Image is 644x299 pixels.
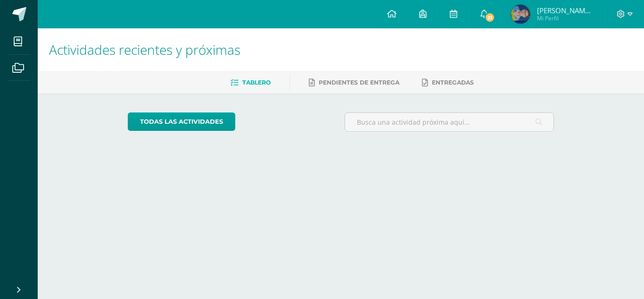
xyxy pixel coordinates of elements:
span: 31 [484,12,495,23]
img: 14c217f1fe86282ee5d7a4661cfa6612.png [511,5,530,24]
span: Mi Perfil [537,14,594,22]
a: todas las Actividades [128,112,235,131]
span: Actividades recientes y próximas [49,41,240,59]
span: Tablero [242,79,271,86]
span: [PERSON_NAME] de [PERSON_NAME] [537,6,594,15]
span: Pendientes de entrega [319,79,399,86]
a: Entregadas [422,75,474,90]
span: Entregadas [432,79,474,86]
a: Tablero [231,75,271,90]
a: Pendientes de entrega [309,75,399,90]
input: Busca una actividad próxima aquí... [345,113,554,131]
